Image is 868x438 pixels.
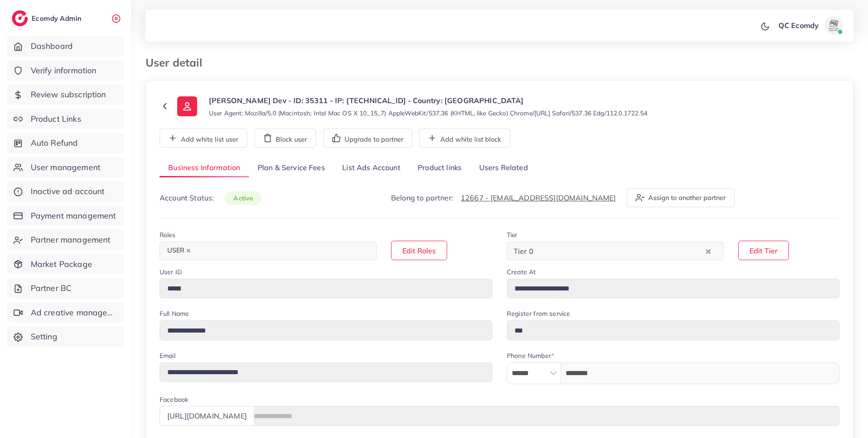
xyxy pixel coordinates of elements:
h3: User detail [146,56,209,69]
span: Review subscription [31,89,106,100]
button: Edit Roles [391,241,447,260]
button: Assign to another partner [627,188,735,207]
span: Auto Refund [31,137,78,149]
a: Plan & Service Fees [249,158,334,178]
a: Verify information [7,60,124,81]
button: Upgrade to partner [323,129,412,148]
span: Partner management [31,234,111,246]
input: Search for option [196,244,365,258]
span: Market Package [31,258,92,270]
span: Partner BC [31,282,72,294]
a: Ad creative management [7,302,124,323]
div: Search for option [160,242,377,260]
span: Ad creative management [31,307,118,319]
label: Email [160,351,175,360]
span: USER [163,244,195,257]
div: Search for option [507,242,724,260]
button: Block user [255,129,316,148]
span: Verify information [31,65,97,76]
a: Partner BC [7,278,124,299]
span: active [225,191,262,205]
a: Setting [7,326,124,347]
a: Partner management [7,229,124,250]
p: Belong to partner: [391,192,616,203]
span: Dashboard [31,40,73,52]
a: logoEcomdy Admin [12,10,84,26]
label: Tier [507,230,518,239]
span: Inactive ad account [31,186,105,197]
a: List Ads Account [334,158,409,178]
label: Create At [507,267,536,276]
span: User management [31,162,100,173]
label: Facebook [160,395,188,404]
button: Edit Tier [738,241,789,260]
p: [PERSON_NAME] Dev - ID: 35311 - IP: [TECHNICAL_ID] - Country: [GEOGRAPHIC_DATA] [209,95,647,106]
a: 12667 - [EMAIL_ADDRESS][DOMAIN_NAME] [461,193,616,202]
div: [URL][DOMAIN_NAME] [160,406,254,425]
button: Clear Selected [706,246,711,256]
button: Add white list block [419,129,510,148]
img: logo [12,10,28,26]
a: Product Links [7,109,124,129]
span: Setting [31,331,57,343]
button: Deselect USER [186,248,191,253]
p: QC Ecomdy [778,20,819,31]
label: Full Name [160,309,189,318]
small: User Agent: Mozilla/5.0 (Macintosh; Intel Mac OS X 10_15_7) AppleWebKit/537.36 (KHTML, like Gecko... [209,109,647,118]
span: Payment management [31,210,116,222]
label: Phone Number [507,351,554,360]
p: Account Status: [160,192,262,204]
span: Tier 0 [512,244,535,258]
a: Payment management [7,205,124,226]
a: Product links [409,158,470,178]
span: Product Links [31,113,81,125]
a: Dashboard [7,36,124,57]
h2: Ecomdy Admin [32,14,84,23]
label: User ID [160,267,182,276]
label: Register from service [507,309,570,318]
img: avatar [825,16,843,34]
a: Review subscription [7,84,124,105]
a: User management [7,157,124,178]
a: QC Ecomdyavatar [774,16,846,34]
img: ic-user-info.36bf1079.svg [177,96,197,116]
button: Add white list user [160,129,247,148]
a: Users Related [470,158,536,178]
label: Roles [160,230,175,239]
input: Search for option [536,244,704,258]
a: Inactive ad account [7,181,124,202]
a: Auto Refund [7,133,124,153]
a: Market Package [7,254,124,275]
a: Business Information [160,158,249,178]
